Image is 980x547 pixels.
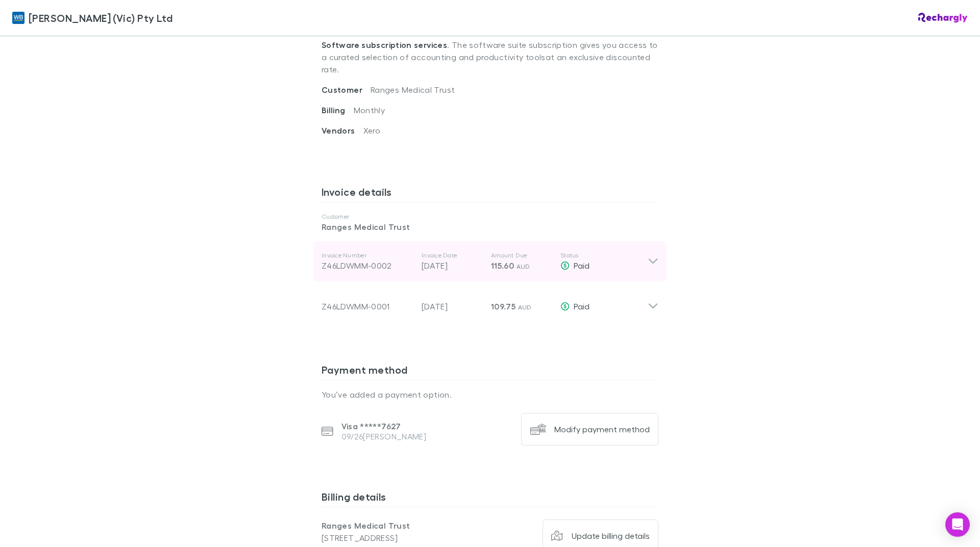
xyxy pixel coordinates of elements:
div: Modify payment method [554,424,650,434]
img: Modify payment method's Logo [530,421,546,437]
span: Paid [574,301,590,311]
h3: Billing details [322,490,658,507]
p: Ranges Medical Trust [322,221,658,233]
div: Z46LDWMM-0001[DATE]109.75 AUDPaid [313,282,667,323]
p: Ranges Medical Trust [322,519,490,532]
p: Status [560,251,648,259]
p: 09/26 [PERSON_NAME] [341,431,427,441]
h3: Payment method [322,363,658,380]
span: [PERSON_NAME] (Vic) Pty Ltd [29,10,173,25]
p: [DATE] [422,259,483,272]
img: William Buck (Vic) Pty Ltd's Logo [12,12,24,24]
div: Invoice NumberZ46LDWMM-0002Invoice Date[DATE]Amount Due115.60 AUDStatusPaid [313,241,667,282]
p: [DATE] [422,300,483,312]
div: Open Intercom Messenger [945,512,970,537]
h3: Invoice details [322,186,658,202]
span: Monthly [354,105,385,115]
strong: Software subscription services [322,40,447,50]
span: Billing [322,105,354,115]
img: Rechargly Logo [918,13,968,23]
div: Z46LDWMM-0001 [322,300,413,312]
p: You’ve added a payment option. [322,388,658,401]
span: Xero [363,125,380,135]
p: Customer [322,213,658,221]
p: Amount Due [491,251,552,259]
span: Vendors [322,125,363,136]
button: Modify payment method [521,413,658,446]
span: AUD [517,263,530,270]
span: Customer [322,85,371,95]
p: [STREET_ADDRESS] [322,532,490,544]
div: Update billing details [572,531,650,541]
span: 109.75 [491,301,516,311]
span: Paid [574,261,590,270]
div: Z46LDWMM-0002 [322,259,413,272]
span: AUD [518,303,532,311]
span: 115.60 [491,261,514,271]
p: Invoice Number [322,251,413,259]
span: Ranges Medical Trust [371,85,455,94]
p: . The software suite subscription gives you access to a curated selection of accounting and produ... [322,31,658,84]
p: Invoice Date [422,251,483,259]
